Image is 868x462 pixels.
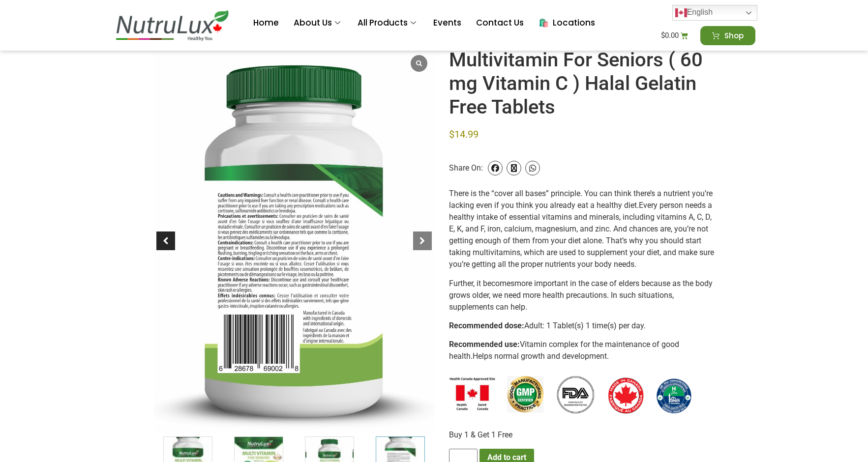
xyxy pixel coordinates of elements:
[426,3,469,43] a: Events
[449,429,715,441] p: Buy 1 & Get 1 Free
[449,279,514,288] span: Further, it becomes
[473,351,609,361] span: Helps normal growth and development.
[675,7,687,19] img: en
[724,32,744,39] span: Shop
[449,128,454,140] span: $
[449,340,520,349] b: Recommended use:
[246,3,286,43] a: Home
[449,279,713,312] span: more important in the case of elders because as the body grows older, we need more health precaut...
[449,189,713,210] span: There is the “cover all bases” principle. You can think there’s a nutrient you’re lacking even if...
[661,31,665,40] span: $
[649,26,700,45] a: $0.00
[449,128,479,140] bdi: 14.99
[449,188,715,270] p: Every person needs a healthy intake of essential vitamins and minerals, including vitamins A, C, ...
[469,3,531,43] a: Contact Us
[449,340,679,361] span: Vitamin complex for the maintenance of good health.
[531,3,602,43] a: 🛍️ Locations
[449,48,715,119] h1: Multivitamin For Seniors ( 60 mg Vitamin C ) Halal Gelatin Free Tablets
[524,321,646,330] span: Adult: 1 Tablet(s) 1 time(s) per day.
[449,148,483,188] span: Share On:
[700,26,755,45] a: Shop
[350,3,426,43] a: All Products
[449,321,524,330] b: Recommended dose:
[661,31,679,40] bdi: 0.00
[286,3,350,43] a: About Us
[672,5,757,21] a: English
